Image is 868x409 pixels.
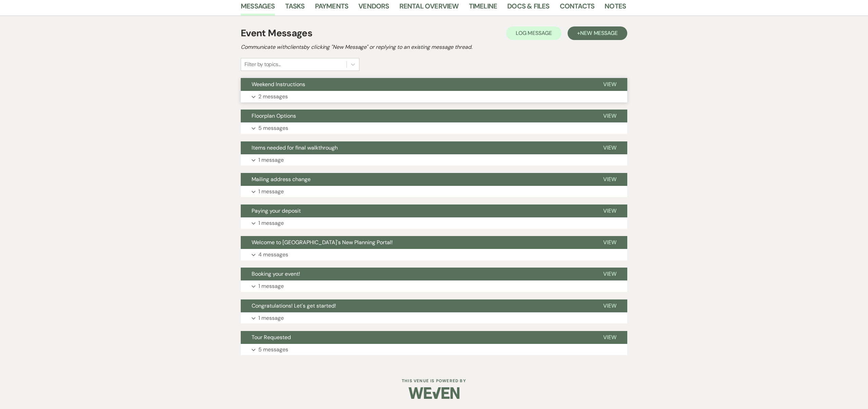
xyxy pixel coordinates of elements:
button: 1 message [241,217,627,229]
span: View [603,81,616,88]
button: View [592,299,627,312]
img: Weven Logo [409,381,459,405]
h1: Event Messages [241,26,312,40]
button: Welcome to [GEOGRAPHIC_DATA]'s New Planning Portal! [241,236,592,249]
p: 5 messages [258,345,288,354]
button: 1 message [241,186,627,197]
p: 5 messages [258,124,288,133]
button: 2 messages [241,91,627,102]
span: View [603,302,616,309]
span: View [603,270,616,277]
p: 1 message [258,219,284,228]
span: View [603,144,616,151]
span: View [603,239,616,246]
button: 5 messages [241,344,627,355]
span: Items needed for final walkthrough [252,144,338,151]
button: Items needed for final walkthrough [241,141,592,154]
span: View [603,334,616,341]
button: Weekend Instructions [241,78,592,91]
span: View [603,207,616,214]
button: View [592,110,627,122]
button: View [592,331,627,344]
p: 4 messages [258,250,288,259]
button: View [592,236,627,249]
button: 1 message [241,312,627,324]
a: Docs & Files [507,1,549,16]
a: Tasks [285,1,305,16]
button: Booking your event! [241,268,592,280]
button: View [592,141,627,154]
a: Timeline [469,1,497,16]
button: +New Message [568,26,627,40]
a: Rental Overview [399,1,459,16]
p: 1 message [258,314,284,323]
span: Weekend Instructions [252,81,305,88]
a: Payments [315,1,349,16]
button: Log Message [506,26,561,40]
h2: Communicate with clients by clicking "New Message" or replying to an existing message thread. [241,43,627,51]
a: Vendors [358,1,389,16]
p: 1 message [258,187,284,196]
button: View [592,268,627,280]
span: Tour Requested [252,334,291,341]
span: Mailing address change [252,176,311,183]
span: View [603,112,616,119]
button: 5 messages [241,122,627,134]
button: Floorplan Options [241,110,592,122]
span: Booking your event! [252,270,300,277]
span: Congratulations! Let's get started! [252,302,336,309]
button: 1 message [241,280,627,292]
span: Welcome to [GEOGRAPHIC_DATA]'s New Planning Portal! [252,239,393,246]
button: View [592,204,627,217]
p: 1 message [258,282,284,291]
a: Messages [241,1,275,16]
button: 1 message [241,154,627,166]
button: 4 messages [241,249,627,260]
button: Tour Requested [241,331,592,344]
a: Contacts [560,1,595,16]
button: Congratulations! Let's get started! [241,299,592,312]
p: 1 message [258,156,284,164]
button: Mailing address change [241,173,592,186]
span: New Message [580,30,618,37]
button: Paying your deposit [241,204,592,217]
span: View [603,176,616,183]
button: View [592,78,627,91]
button: View [592,173,627,186]
p: 2 messages [258,92,288,101]
a: Notes [605,1,626,16]
span: Paying your deposit [252,207,301,214]
span: Log Message [516,30,552,37]
span: Floorplan Options [252,112,296,119]
div: Filter by topics... [244,60,281,69]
